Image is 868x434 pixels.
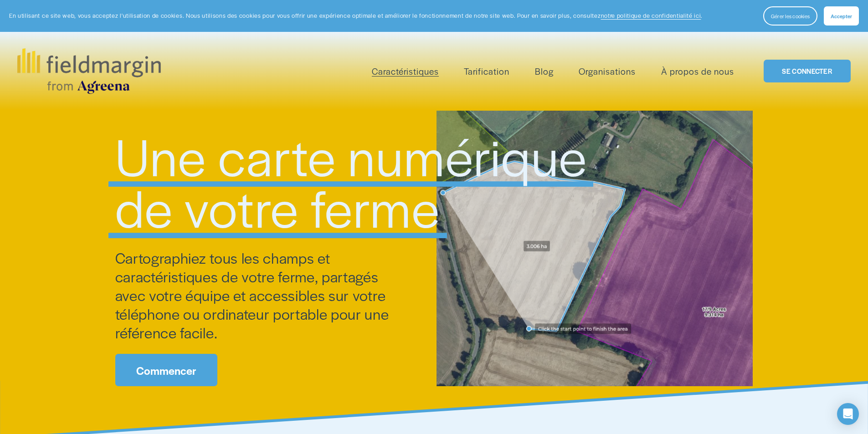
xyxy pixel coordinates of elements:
font: À propos de nous [661,65,734,77]
font: Une carte numérique de votre ferme [115,119,600,243]
font: Organisations [579,65,636,77]
a: Tarification [464,64,509,79]
button: Accepter [824,6,859,26]
font: Cartographiez tous les champs et caractéristiques de votre ferme, partagés avec votre équipe et a... [115,247,393,342]
font: . [701,11,703,20]
font: Blog [535,65,554,77]
font: En utilisant ce site web, vous acceptez l'utilisation de cookies. Nous utilisons des cookies pour... [9,11,601,20]
font: Commencer [136,363,196,378]
a: notre politique de confidentialité ici [601,11,701,20]
font: Accepter [831,12,852,20]
img: fieldmargin.com [17,48,160,94]
a: Organisations [579,64,636,79]
font: SE CONNECTER [782,66,832,76]
a: Commencer [115,354,217,386]
a: À propos de nous [661,64,734,79]
font: Gérer les cookies [771,12,810,20]
a: liste déroulante des dossiers [372,64,439,79]
a: Blog [535,64,554,79]
button: Gérer les cookies [763,6,817,26]
font: Tarification [464,65,509,77]
div: Ouvrir Intercom Messenger [837,403,859,425]
a: SE CONNECTER [764,60,851,83]
font: Caractéristiques [372,65,439,77]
